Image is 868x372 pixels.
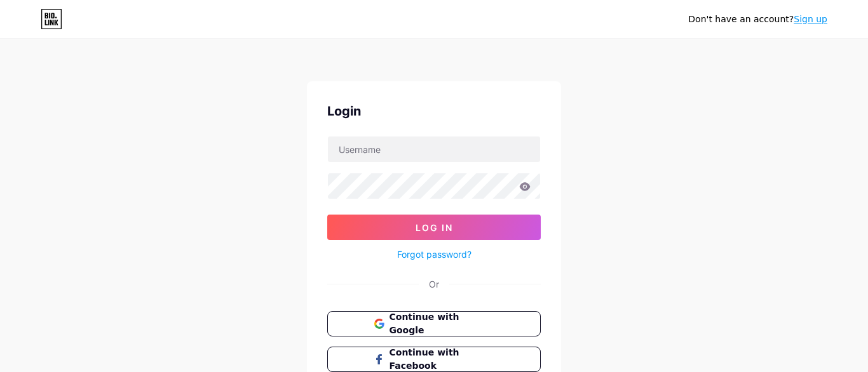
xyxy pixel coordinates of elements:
a: Sign up [794,14,827,24]
div: Login [327,102,541,121]
button: Continue with Google [327,311,541,336]
span: Log In [416,222,453,233]
input: Username [328,136,540,162]
div: Don't have an account? [688,13,827,26]
div: Or [429,277,439,291]
button: Continue with Facebook [327,347,541,372]
button: Log In [327,215,541,240]
span: Continue with Google [390,310,494,337]
a: Forgot password? [397,248,471,261]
